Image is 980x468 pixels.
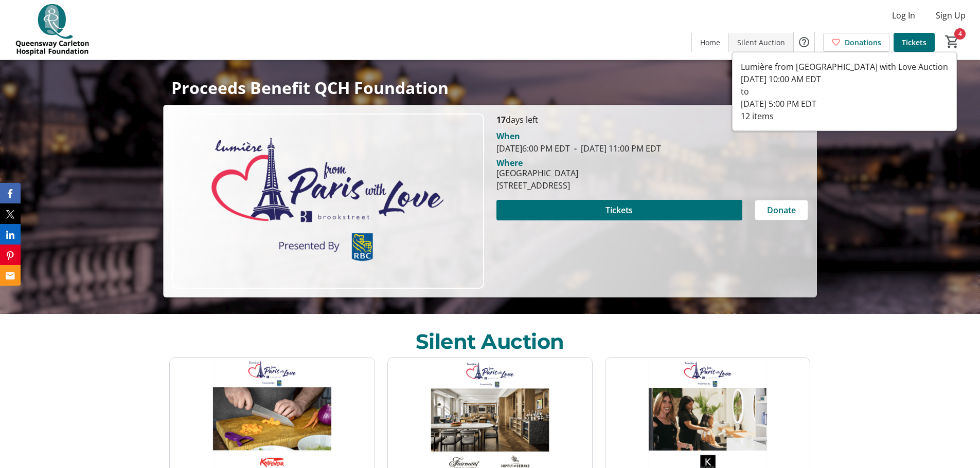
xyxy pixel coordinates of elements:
[570,143,661,154] span: [DATE] 11:00 PM EDT
[496,130,520,142] div: When
[845,37,881,48] span: Donations
[794,32,814,52] button: Help
[605,204,633,216] span: Tickets
[496,114,506,125] span: 17
[902,37,926,48] span: Tickets
[700,37,720,48] span: Home
[741,110,948,122] div: 12 items
[496,143,570,154] span: [DATE] 6:00 PM EDT
[496,200,742,220] button: Tickets
[884,7,923,24] button: Log In
[741,98,948,110] div: [DATE] 5:00 PM EDT
[6,4,98,55] img: QCH Foundation's Logo
[729,33,793,52] a: Silent Auction
[171,79,808,97] p: Proceeds Benefit QCH Foundation
[692,33,728,52] a: Home
[892,9,915,22] span: Log In
[823,33,889,52] a: Donations
[767,204,796,216] span: Donate
[171,11,510,71] span: Lumière Gala
[416,326,564,357] div: Silent Auction
[496,167,578,179] div: [GEOGRAPHIC_DATA]
[894,33,935,52] a: Tickets
[936,9,966,22] span: Sign Up
[928,7,974,24] button: Sign Up
[172,114,484,289] img: Campaign CTA Media Photo
[496,179,578,192] div: [STREET_ADDRESS]
[570,143,581,154] span: -
[737,37,785,48] span: Silent Auction
[741,61,948,73] div: Lumière from [GEOGRAPHIC_DATA] with Love Auction
[755,200,808,220] button: Donate
[496,114,808,126] p: days left
[496,159,523,167] div: Where
[741,73,948,85] div: [DATE] 10:00 AM EDT
[943,32,961,51] button: Cart
[741,85,948,98] div: to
